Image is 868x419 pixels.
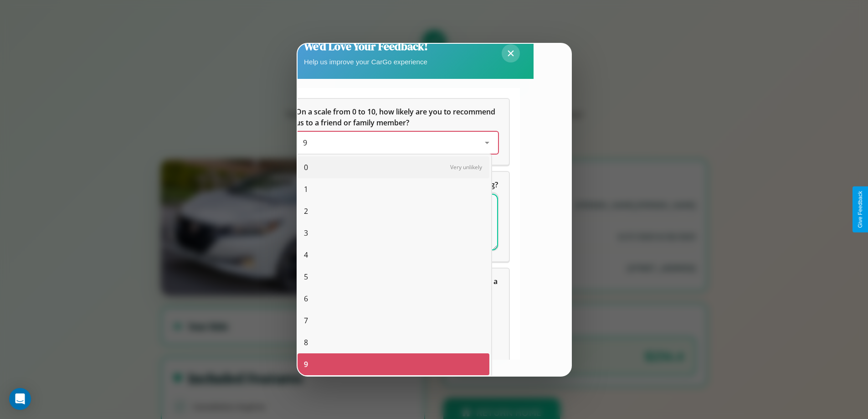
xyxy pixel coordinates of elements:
div: 10 [298,375,489,397]
span: Which of the following features do you value the most in a vehicle? [296,276,499,297]
span: Very unlikely [450,163,482,171]
div: 1 [298,178,489,200]
span: 3 [304,228,308,238]
span: 5 [304,271,308,282]
div: 9 [298,353,489,375]
span: What can we do to make your experience more satisfying? [296,180,498,190]
span: 6 [304,293,308,304]
div: 4 [298,244,489,266]
span: 0 [304,162,308,173]
h5: On a scale from 0 to 10, how likely are you to recommend us to a friend or family member? [296,106,498,128]
span: 4 [304,249,308,260]
span: 1 [304,184,308,195]
span: 8 [304,337,308,348]
span: 9 [304,359,308,370]
div: Open Intercom Messenger [9,388,31,410]
div: 5 [298,266,489,288]
span: 9 [303,138,307,148]
div: On a scale from 0 to 10, how likely are you to recommend us to a friend or family member? [296,132,498,154]
h2: We'd Love Your Feedback! [304,39,428,54]
div: 3 [298,222,489,244]
div: 7 [298,310,489,331]
span: 7 [304,315,308,326]
div: 0 [298,156,489,178]
div: 2 [298,200,489,222]
p: Help us improve your CarGo experience [304,56,428,68]
div: 6 [298,288,489,310]
span: On a scale from 0 to 10, how likely are you to recommend us to a friend or family member? [296,107,497,128]
div: 8 [298,331,489,353]
div: On a scale from 0 to 10, how likely are you to recommend us to a friend or family member? [285,99,509,165]
span: 2 [304,206,308,217]
div: Give Feedback [857,191,863,228]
